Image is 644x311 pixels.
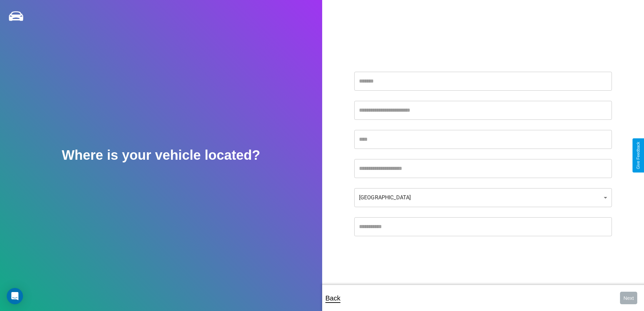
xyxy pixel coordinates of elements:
[620,292,637,304] button: Next
[354,188,612,207] div: [GEOGRAPHIC_DATA]
[326,292,340,304] p: Back
[636,142,641,169] div: Give Feedback
[62,148,260,163] h2: Where is your vehicle located?
[7,288,23,304] div: Open Intercom Messenger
